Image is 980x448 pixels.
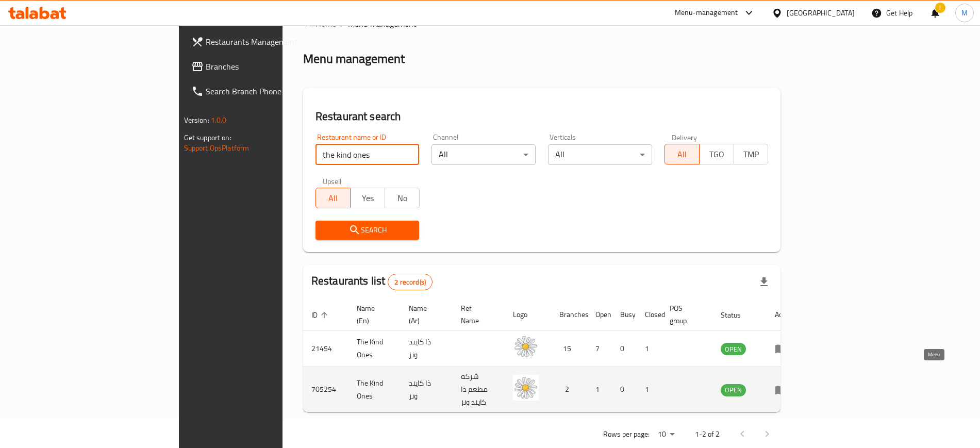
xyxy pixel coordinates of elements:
[675,7,738,19] div: Menu-management
[738,147,765,162] span: TMP
[206,85,334,97] span: Search Branch Phone
[721,309,754,321] span: Status
[637,367,661,412] td: 1
[184,131,231,144] span: Get support on:
[206,36,334,48] span: Restaurants Management
[323,177,342,185] label: Upsell
[324,224,411,237] span: Search
[211,113,227,127] span: 1.0.0
[315,188,351,208] button: All
[670,302,700,327] span: POS group
[699,144,734,164] button: TGO
[704,147,730,162] span: TGO
[303,51,405,67] h2: Menu management
[637,299,661,330] th: Closed
[385,188,420,208] button: No
[551,330,587,367] td: 15
[513,375,539,401] img: The Kind Ones
[348,330,401,367] td: The Kind Ones
[320,191,346,206] span: All
[401,330,453,367] td: ذا كايند ونز
[355,191,381,206] span: Yes
[453,367,505,412] td: شركه مطعم ذا كايند ونز
[587,299,612,330] th: Open
[431,144,536,165] div: All
[389,191,416,206] span: No
[548,144,652,165] div: All
[695,428,720,441] p: 1-2 of 2
[388,277,432,287] span: 2 record(s)
[612,299,637,330] th: Busy
[350,188,385,208] button: Yes
[311,273,433,290] h2: Restaurants list
[603,428,650,441] p: Rows per page:
[612,367,637,412] td: 0
[315,144,420,165] input: Search for restaurant name or ID..
[672,134,697,141] label: Delivery
[315,221,420,240] button: Search
[206,60,334,73] span: Branches
[767,299,802,330] th: Action
[401,367,453,412] td: ذا كايند ونز
[961,7,968,19] span: M
[311,309,331,321] span: ID
[348,367,401,412] td: The Kind Ones
[183,29,342,54] a: Restaurants Management
[775,342,794,355] div: Menu
[654,427,678,442] div: Rows per page:
[183,79,342,104] a: Search Branch Phone
[669,147,695,162] span: All
[551,367,587,412] td: 2
[184,141,250,155] a: Support.OpsPlatform
[357,302,388,327] span: Name (En)
[787,7,855,19] div: [GEOGRAPHIC_DATA]
[184,113,209,127] span: Version:
[665,144,700,164] button: All
[734,144,769,164] button: TMP
[388,274,433,290] div: Total records count
[587,367,612,412] td: 1
[752,270,776,294] div: Export file
[183,54,342,79] a: Branches
[303,299,802,412] table: enhanced table
[409,302,440,327] span: Name (Ar)
[551,299,587,330] th: Branches
[505,299,551,330] th: Logo
[637,330,661,367] td: 1
[612,330,637,367] td: 0
[721,384,746,396] span: OPEN
[461,302,492,327] span: Ref. Name
[348,18,417,30] span: Menu management
[587,330,612,367] td: 7
[721,343,746,355] span: OPEN
[513,334,539,359] img: The Kind Ones
[315,109,769,124] h2: Restaurant search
